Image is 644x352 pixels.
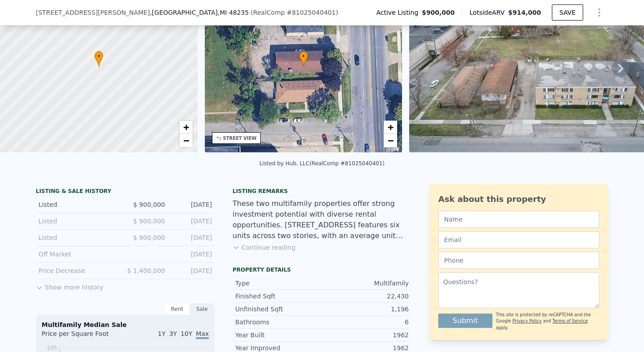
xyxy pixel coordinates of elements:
div: Ask about this property [438,193,599,205]
span: $ 1,400,000 [127,267,165,274]
div: • [94,51,103,67]
a: Zoom out [384,134,397,147]
span: + [183,122,189,133]
div: LISTING & SALE HISTORY [36,188,215,197]
span: 3Y [169,330,177,337]
span: [STREET_ADDRESS][PERSON_NAME] [36,8,150,17]
input: Name [438,211,599,228]
div: [DATE] [172,200,212,209]
button: Show Options [590,4,608,21]
span: Lotside ARV [470,8,508,17]
div: This site is protected by reCAPTCHA and the Google and apply. [496,312,599,331]
div: Property details [233,266,411,273]
div: Multifamily Median Sale [42,320,209,329]
button: Submit [438,314,492,328]
button: SAVE [552,4,583,21]
span: , [GEOGRAPHIC_DATA] [150,8,249,17]
a: Zoom out [179,134,193,147]
div: STREET VIEW [223,135,257,142]
div: [DATE] [172,266,212,275]
span: − [388,135,394,146]
span: + [388,122,394,133]
div: Finished Sqft [235,292,322,301]
span: 10Y [181,330,192,337]
span: $ 900,000 [133,218,165,225]
span: 1Y [158,330,165,337]
span: − [183,135,189,146]
a: Privacy Policy [513,318,542,323]
span: $900,000 [422,8,455,17]
div: 1,196 [322,305,409,314]
button: Continue reading [233,243,296,252]
span: • [94,52,103,60]
div: These two multifamily properties offer strong investment potential with diverse rental opportunit... [233,198,411,241]
input: Email [438,231,599,248]
a: Zoom in [384,121,397,134]
div: Off Market [38,250,118,259]
div: • [299,51,308,67]
div: 6 [322,318,409,327]
span: $ 900,000 [133,201,165,208]
span: Max [196,330,209,339]
span: • [299,52,308,60]
div: Bathrooms [235,318,322,327]
div: Multifamily [322,279,409,288]
span: , MI 48235 [218,9,249,16]
div: Listed [38,233,118,242]
div: Unfinished Sqft [235,305,322,314]
div: Sale [190,303,215,315]
div: Listed [38,217,118,226]
span: $ 900,000 [133,234,165,241]
span: Active Listing [376,8,422,17]
div: Price Decrease [38,266,118,275]
button: Show more history [36,279,103,292]
tspan: $95 [47,345,57,351]
div: 22,430 [322,292,409,301]
div: Listed [38,200,118,209]
span: RealComp [253,9,285,16]
div: Listing remarks [233,188,411,195]
span: $914,000 [508,9,541,16]
div: [DATE] [172,217,212,226]
div: Listed by Hub, LLC (RealComp #81025040401) [259,160,385,167]
a: Terms of Service [552,318,588,323]
input: Phone [438,252,599,269]
div: ( ) [250,8,338,17]
div: Price per Square Foot [42,329,125,344]
div: Type [235,279,322,288]
a: Zoom in [179,121,193,134]
div: [DATE] [172,233,212,242]
span: # 81025040401 [287,9,336,16]
div: Year Built [235,331,322,339]
div: [DATE] [172,250,212,259]
div: Rent [165,303,190,315]
div: 1962 [322,331,409,339]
